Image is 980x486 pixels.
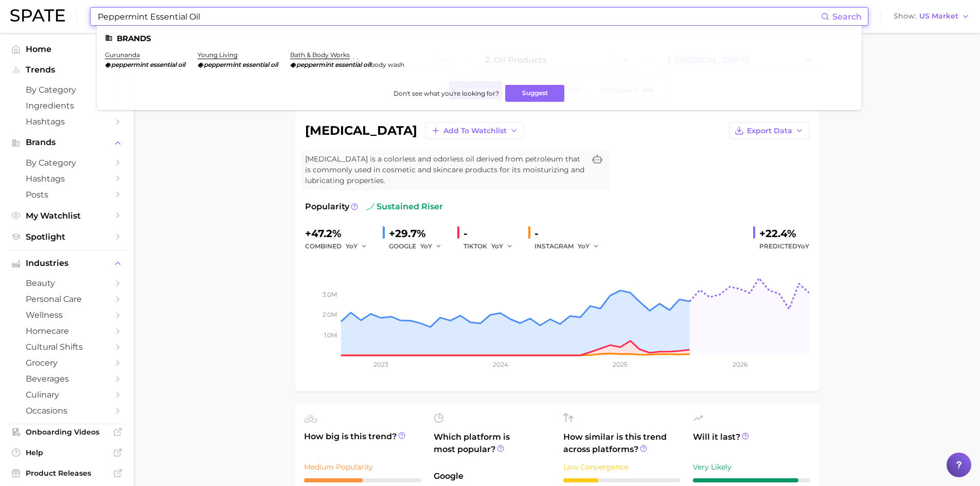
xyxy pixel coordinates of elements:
span: YoY [491,242,503,250]
em: essential [150,61,176,68]
a: My Watchlist [8,208,126,224]
a: beverages [8,371,126,387]
button: YoY [491,240,513,253]
tspan: 2023 [373,361,388,368]
span: body wash [370,61,404,68]
a: Onboarding Videos [8,424,126,440]
img: SPATE [10,9,65,22]
span: beverages [26,374,108,384]
span: How similar is this trend across platforms? [563,431,681,456]
tspan: 2025 [613,361,628,368]
input: Search here for a brand, industry, or ingredient [97,8,821,25]
span: by Category [26,85,108,95]
span: Popularity [305,201,349,213]
span: Don't see what you're looking for? [394,89,499,97]
div: +47.2% [305,225,375,242]
a: culinary [8,387,126,403]
span: Spotlight [26,232,108,242]
a: Hashtags [8,114,126,130]
span: Industries [26,259,108,268]
div: Medium Popularity [304,461,421,473]
span: Product Releases [26,469,108,478]
a: grocery [8,355,126,371]
div: combined [305,240,375,253]
button: Suggest [505,85,564,102]
button: Add to Watchlist [425,122,524,139]
div: +29.7% [389,225,449,242]
span: beauty [26,278,108,288]
span: Predicted [759,240,809,253]
span: YoY [578,242,590,250]
em: oil [271,61,278,68]
button: YoY [420,240,442,253]
h1: [MEDICAL_DATA] [305,124,417,137]
div: Very Likely [693,461,810,473]
tspan: 2026 [732,361,747,368]
span: Hashtags [26,117,108,127]
span: Hashtags [26,174,108,184]
span: cultural shifts [26,342,108,352]
span: Add to Watchlist [443,127,507,135]
span: personal care [26,294,108,304]
div: Low Convergence [563,461,681,473]
a: wellness [8,307,126,323]
a: Posts [8,187,126,203]
div: INSTAGRAM [534,240,607,253]
div: - [464,225,520,242]
span: Trends [26,65,108,75]
button: Trends [8,62,126,78]
div: 5 / 10 [304,478,421,482]
span: YoY [420,242,432,250]
span: homecare [26,326,108,336]
span: wellness [26,310,108,320]
span: Show [894,13,916,19]
span: Ingredients [26,101,108,111]
span: Help [26,448,108,457]
span: Google [434,470,551,482]
a: gurunanda [105,51,140,59]
em: peppermint [204,61,241,68]
a: Help [8,445,126,460]
a: Ingredients [8,98,126,114]
button: Export Data [729,122,809,139]
a: Product Releases [8,465,126,481]
li: Brands [105,34,853,43]
span: Search [832,12,862,22]
tspan: 2024 [492,361,508,368]
a: by Category [8,82,126,98]
button: YoY [578,240,600,253]
span: YoY [346,242,358,250]
a: beauty [8,275,126,291]
button: ShowUS Market [891,10,972,23]
a: personal care [8,291,126,307]
div: TIKTOK [464,240,520,253]
a: by Category [8,155,126,171]
span: occasions [26,406,108,416]
span: Export Data [747,127,792,135]
span: My Watchlist [26,211,108,221]
a: young living [198,51,238,59]
a: Spotlight [8,229,126,245]
div: 3 / 10 [563,478,681,482]
button: Industries [8,256,126,271]
span: How big is this trend? [304,430,421,456]
em: oil [363,61,370,68]
em: peppermint [296,61,333,68]
span: Posts [26,190,108,200]
span: Which platform is most popular? [434,431,551,465]
span: sustained riser [366,201,443,213]
a: Hashtags [8,171,126,187]
div: +22.4% [759,225,809,242]
span: Onboarding Videos [26,427,108,437]
div: GOOGLE [389,240,449,253]
span: US Market [919,13,958,19]
span: Home [26,44,108,54]
span: by Category [26,158,108,168]
em: essential [242,61,269,68]
em: peppermint [111,61,148,68]
button: YoY [346,240,368,253]
a: bath & body works [290,51,350,59]
span: grocery [26,358,108,368]
span: [MEDICAL_DATA] is a colorless and odorless oil derived from petroleum that is commonly used in co... [305,154,585,186]
div: 9 / 10 [693,478,810,482]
